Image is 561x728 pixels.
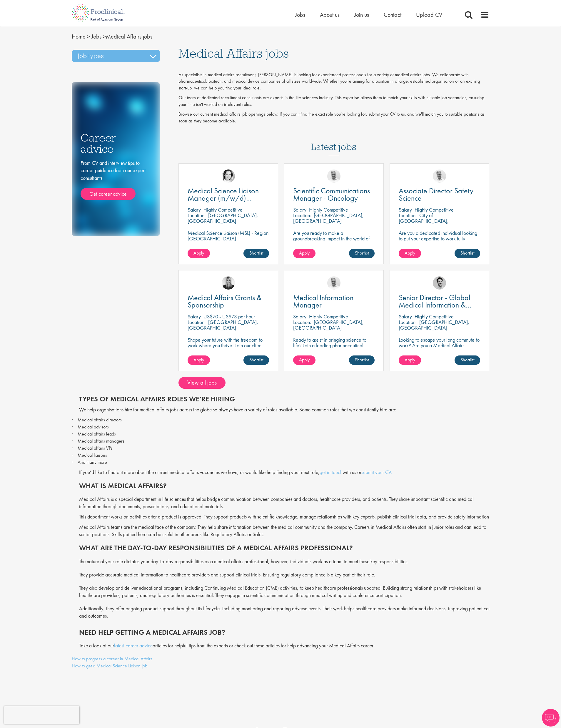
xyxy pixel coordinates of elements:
h3: Career advice [81,132,151,155]
span: · [72,431,78,436]
a: submit your CV. [361,469,392,476]
p: Medical Science Liaison (MSL) - Region [GEOGRAPHIC_DATA] [188,230,269,241]
p: The nature of your role dictates your day-to-day responsibilities as a medical affairs profession... [79,558,494,565]
span: Medical Affairs jobs [72,33,152,40]
h2: Need help getting a Medical Affairs job? [79,629,494,636]
p: City of [GEOGRAPHIC_DATA], [GEOGRAPHIC_DATA] [399,212,449,230]
p: Additionally, they offer ongoing product support throughout its lifecycle, including monitoring a... [79,605,494,620]
p: Highly Competitive [203,206,243,213]
span: · [72,438,78,443]
span: > [103,33,106,40]
p: [GEOGRAPHIC_DATA], [GEOGRAPHIC_DATA] [293,319,364,331]
iframe: reCAPTCHA [4,706,79,724]
span: Senior Director - Global Medical Information & Medical Affairs [399,292,471,317]
span: Salary [188,206,201,213]
p: Our team of dedicated recruitment consultants are experts in the life sciences industry. This exp... [178,94,490,108]
a: Shortlist [243,249,269,258]
a: Janelle Jones [222,276,235,290]
p: Highly Competitive [309,313,348,320]
span: Location: [399,212,417,219]
a: How to progress a career in Medical Affairs [72,656,152,662]
img: Joshua Bye [327,276,340,290]
a: About us [320,11,340,19]
a: breadcrumb link to Jobs [91,33,101,40]
span: Location: [188,319,206,325]
p: Highly Competitive [309,206,348,213]
a: Jobs [295,11,305,19]
span: Associate Director Safety Science [399,186,473,203]
p: Shape your future with the freedom to work where you thrive! Join our client with this fully remo... [188,337,269,359]
span: Scientific Communications Manager - Oncology [293,186,370,203]
a: Apply [188,249,210,258]
span: Medical affairs leads [78,431,116,437]
img: Greta Prestel [222,169,235,183]
span: Medical advisors [78,424,109,430]
span: Medical Affairs jobs [178,45,289,61]
a: Senior Director - Global Medical Information & Medical Affairs [399,294,480,309]
span: Salary [399,206,412,213]
span: · [72,424,78,429]
span: Medical Science Liaison Manager (m/w/d) Nephrologie [188,186,259,210]
img: Thomas Pinnock [433,276,446,290]
span: Salary [188,313,201,320]
p: This department works on activities after a product is approved. They support products with scien... [79,513,494,521]
a: Shortlist [349,249,375,258]
span: Medical affairs directors [78,417,122,423]
a: Scientific Communications Manager - Oncology [293,187,375,202]
span: · [72,417,78,422]
a: Shortlist [455,249,480,258]
a: breadcrumb link to Home [72,33,86,40]
p: Browse our current medical affairs job openings below. If you can't find the exact role you're lo... [178,111,490,124]
span: Apply [299,250,310,256]
a: get in touch [320,469,343,476]
p: Highly Competitive [415,206,454,213]
span: Apply [405,357,415,363]
span: And many more [78,459,107,465]
span: Apply [405,250,415,256]
p: Ready to assist in bringing science to life? Join a leading pharmaceutical company to play a key ... [293,337,375,365]
a: Apply [293,355,315,365]
p: US$70 - US$73 per hour [203,313,255,320]
a: Upload CV [416,11,442,19]
span: > [87,33,90,40]
p: They provide accurate medical information to healthcare providers and support clinical trials. En... [79,571,494,579]
a: Get career advice [81,188,136,200]
p: As specialists in medical affairs recruitment, [PERSON_NAME] is looking for experienced professio... [178,72,490,92]
a: Medical Information Manager [293,294,375,309]
a: Apply [399,355,421,365]
a: latest career advice [114,642,153,649]
span: · [72,446,78,451]
p: We help organisations hire for medical affairs jobs across the globe so always have a variety of ... [79,406,494,413]
span: Salary [293,313,306,320]
img: Joshua Bye [433,169,446,183]
div: From CV and interview tips to career guidance from our expert consultants [81,159,151,200]
span: Apply [193,250,204,256]
span: Salary [399,313,412,320]
a: Joshua Bye [327,169,340,183]
span: Apply [193,357,204,363]
span: Apply [299,357,310,363]
h2: What is medical affairs? [79,482,494,490]
p: [GEOGRAPHIC_DATA], [GEOGRAPHIC_DATA] [293,212,364,224]
h3: Latest jobs [311,127,356,156]
a: Shortlist [349,355,375,365]
a: Shortlist [455,355,480,365]
p: [GEOGRAPHIC_DATA], [GEOGRAPHIC_DATA] [188,319,258,331]
span: Location: [399,319,417,325]
span: Location: [188,212,206,219]
p: Highly Competitive [415,313,454,320]
p: If you’d like to find out more about the current medical affairs vacancies we have, or would like... [79,469,494,476]
a: Medical Science Liaison Manager (m/w/d) Nephrologie [188,187,269,202]
p: Are you a dedicated individual looking to put your expertise to work fully flexibly in a remote p... [399,230,480,258]
h2: What are the day-to-day responsibilities of a medical affairs professional? [79,544,494,552]
a: Join us [354,11,369,19]
a: How to get a Medical Science Liaison job [72,663,147,669]
a: Contact [384,11,401,19]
